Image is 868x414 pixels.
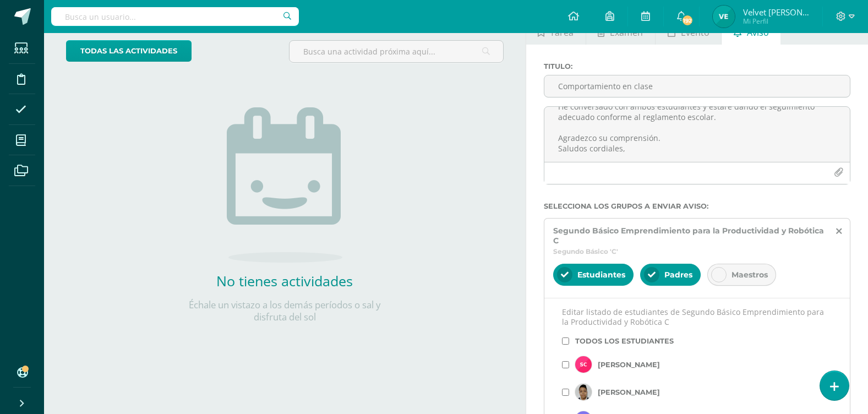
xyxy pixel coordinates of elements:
span: Padres [664,270,692,280]
input: Busca un usuario... [51,7,299,26]
p: Échale un vistazo a los demás períodos o sal y disfruta del sol [174,299,395,323]
img: 19b1e203de8e9b1ed5dcdd77fbbab152.png [713,6,735,28]
span: Maestros [731,270,768,280]
label: [PERSON_NAME] [598,361,660,369]
label: Titulo : [544,62,850,70]
textarea: Estimados Padres de familia, Espero que al recibir esta nota se encuentren bien. Les escribo para... [544,107,850,162]
a: Examen [586,18,655,45]
a: Evento [656,18,721,45]
label: [PERSON_NAME] [598,388,660,396]
span: 192 [681,14,694,26]
input: Busca una actividad próxima aquí... [290,41,503,62]
a: Tarea [526,18,586,45]
label: Todos los estudiantes [575,337,674,345]
span: Estudiantes [577,270,625,280]
span: Segundo Básico 'C' [553,247,618,255]
img: student [575,356,592,373]
input: Titulo [544,75,850,97]
h2: No tienes actividades [174,271,395,290]
label: Selecciona los grupos a enviar aviso : [544,202,850,210]
span: Velvet [PERSON_NAME] [743,7,809,18]
p: Editar listado de estudiantes de Segundo Básico Emprendimiento para la Productividad y Robótica C [562,307,832,327]
img: no_activities.png [227,107,342,263]
img: student [575,384,592,400]
span: Segundo Básico Emprendimiento para la Productividad y Robótica C [553,226,827,246]
span: Mi Perfil [743,17,809,26]
a: todas las Actividades [66,40,192,62]
a: Aviso [722,18,780,45]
